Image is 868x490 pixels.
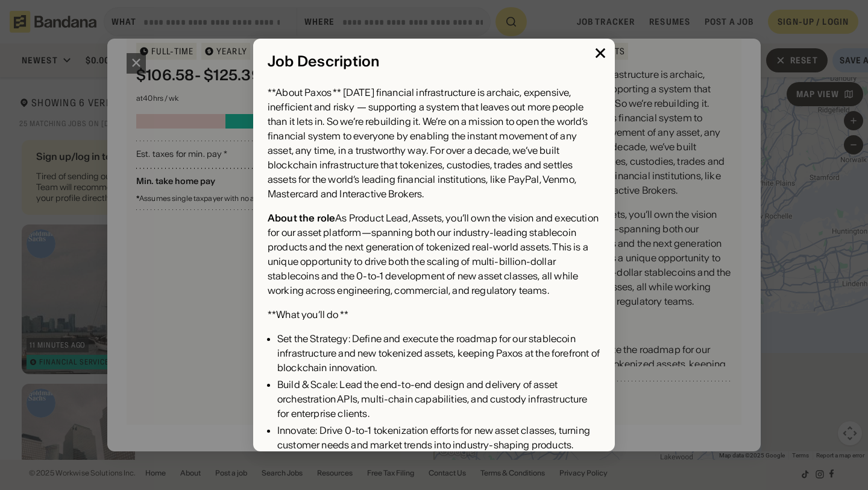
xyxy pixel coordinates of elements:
div: Job Description [268,53,600,71]
div: Innovate: Drive 0-to-1 tokenization efforts for new asset classes, turning customer needs and mar... [277,423,600,452]
div: About the role [268,212,335,224]
div: As Product Lead, Assets, you’ll own the vision and execution for our asset platform—spanning both... [268,211,600,297]
div: Set the Strategy: Define and execute the roadmap for our stablecoin infrastructure and new tokeni... [277,331,600,375]
div: Build & Scale: Lead the end-to-end design and delivery of asset orchestration APIs, multi-chain c... [277,377,600,421]
div: **About Paxos ** [DATE] financial infrastructure is archaic, expensive, inefficient and risky — s... [268,85,600,201]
